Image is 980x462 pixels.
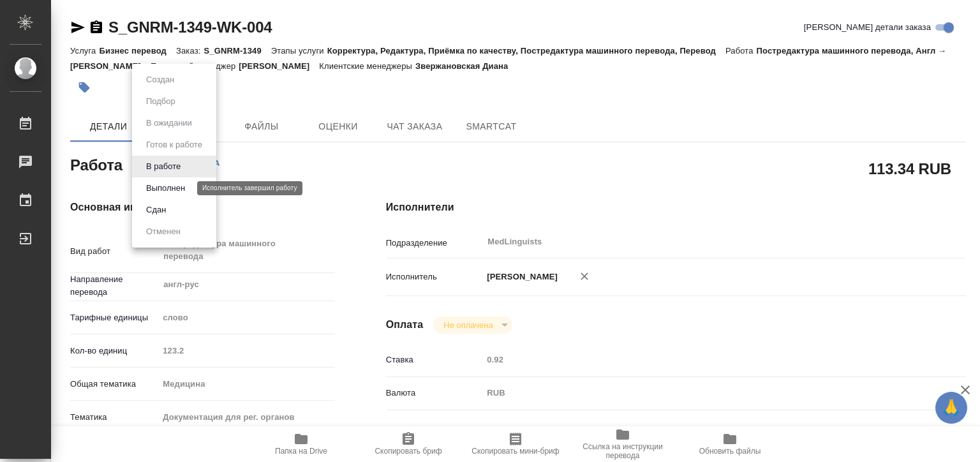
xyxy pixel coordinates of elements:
[142,160,184,174] button: В работе
[142,73,178,87] button: Создан
[142,225,184,239] button: Отменен
[142,203,170,217] button: Сдан
[142,94,179,108] button: Подбор
[142,138,206,152] button: Готов к работе
[142,181,189,195] button: Выполнен
[142,116,196,130] button: В ожидании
